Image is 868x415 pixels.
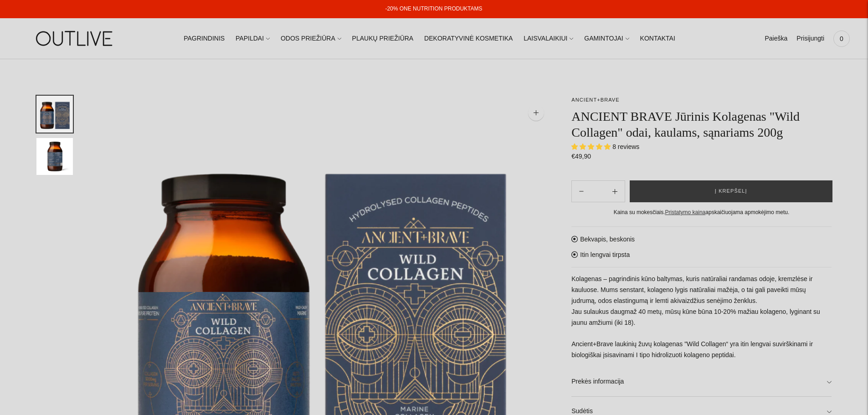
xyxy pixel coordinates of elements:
a: Pristatymo kaina [665,209,706,215]
a: PLAUKŲ PRIEŽIŪRA [352,29,414,49]
a: ODOS PRIEŽIŪRA [281,29,341,49]
button: Į krepšelį [630,180,832,202]
span: 8 reviews [612,143,639,150]
span: Į krepšelį [715,187,747,196]
button: Add product quantity [572,180,591,202]
div: Kaina su mokesčiais. apskaičiuojama apmokėjimo metu. [571,208,832,217]
img: OUTLIVE [18,23,132,54]
a: 0 [833,29,850,49]
a: PAPILDAI [236,29,270,49]
a: KONTAKTAI [640,29,675,49]
a: PAGRINDINIS [184,29,225,49]
p: Kolagenas – pagrindinis kūno baltymas, kuris natūraliai randamas odoje, kremzlėse ir kauluose. Mu... [571,274,832,361]
a: GAMINTOJAI [584,29,629,49]
span: 4.88 stars [571,143,612,150]
span: €49,90 [571,153,591,160]
a: -20% ONE NUTRITION PRODUKTAMS [385,5,482,12]
a: Prekės informacija [571,367,832,396]
img: Ancient+Brave Wild Collagen [36,96,73,133]
a: Paieška [765,29,787,49]
input: Product quantity [591,185,605,198]
span: 0 [835,32,848,45]
button: Translation missing: en.general.accessibility.image_thumbail [36,96,73,133]
button: Translation missing: en.general.accessibility.image_thumbail [36,138,73,175]
a: ANCIENT+BRAVE [571,97,619,102]
a: Prisijungti [796,29,824,49]
h1: ANCIENT BRAVE Jūrinis Kolagenas "Wild Collagen" odai, kaulams, sąnariams 200g [571,108,832,140]
a: DEKORATYVINĖ KOSMETIKA [424,29,513,49]
button: Subtract product quantity [605,180,625,202]
a: LAISVALAIKIUI [524,29,573,49]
